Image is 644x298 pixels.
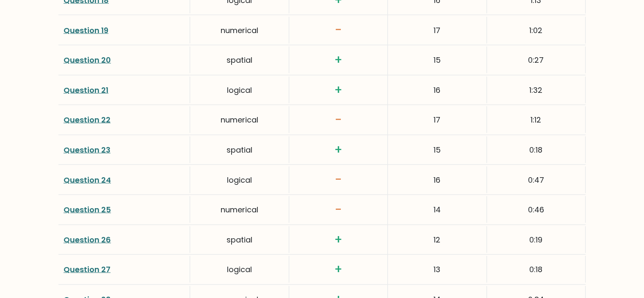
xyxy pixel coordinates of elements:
div: 14 [388,196,486,223]
div: numerical [190,106,289,133]
h3: - [294,173,382,187]
div: spatial [190,47,289,73]
a: Question 19 [64,25,108,36]
div: 1:02 [487,17,586,44]
div: numerical [190,17,289,44]
h3: - [294,203,382,217]
div: 15 [388,136,486,163]
div: 12 [388,226,486,253]
div: logical [190,77,289,103]
a: Question 23 [64,145,111,155]
div: logical [190,256,289,283]
div: 1:32 [487,77,586,103]
a: Question 24 [64,175,111,185]
div: spatial [190,136,289,163]
h3: + [294,83,382,97]
div: 13 [388,256,486,283]
div: 0:46 [487,196,586,223]
div: 0:18 [487,256,586,283]
div: numerical [190,196,289,223]
a: Question 22 [64,114,111,125]
div: 16 [388,77,486,103]
h3: + [294,143,382,157]
h3: + [294,53,382,67]
div: logical [190,167,289,193]
h3: + [294,233,382,247]
div: 0:19 [487,226,586,253]
a: Question 25 [64,204,111,215]
div: 1:12 [487,106,586,133]
a: Question 26 [64,234,111,245]
div: 0:18 [487,136,586,163]
div: 17 [388,17,486,44]
a: Question 27 [64,264,111,275]
div: 17 [388,106,486,133]
div: 16 [388,167,486,193]
h3: - [294,113,382,127]
div: spatial [190,226,289,253]
div: 15 [388,47,486,73]
a: Question 20 [64,55,111,65]
div: 0:27 [487,47,586,73]
h3: - [294,23,382,37]
div: 0:47 [487,167,586,193]
a: Question 21 [64,85,108,95]
h3: + [294,262,382,277]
